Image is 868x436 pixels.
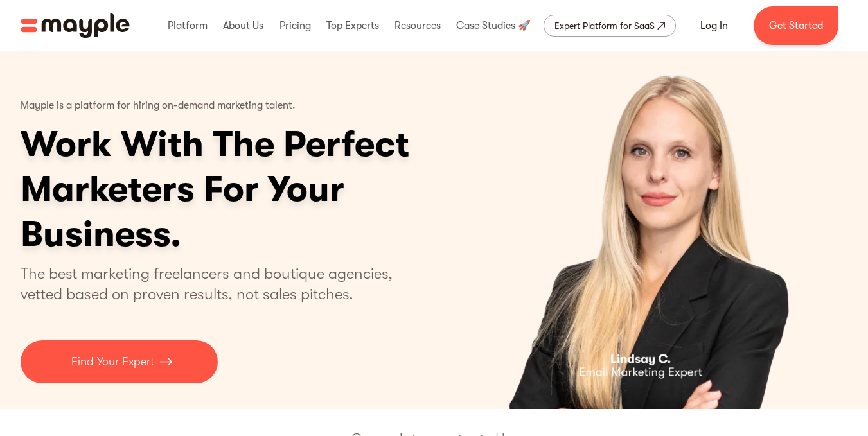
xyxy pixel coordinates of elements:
div: 1 of 5 [447,51,848,409]
div: Platform [164,5,211,46]
h1: Work With The Perfect Marketers For Your Business. [21,122,509,257]
div: Pricing [276,5,314,46]
div: Top Experts [323,5,382,46]
a: Get Started [754,6,838,45]
div: Resources [391,5,444,46]
p: Find Your Expert [71,353,154,371]
p: Mayple is a platform for hiring on-demand marketing talent. [21,90,296,122]
div: Expert Platform for SaaS [554,18,655,33]
a: Expert Platform for SaaS [544,15,676,37]
p: The best marketing freelancers and boutique agencies, vetted based on proven results, not sales p... [21,263,408,304]
a: Find Your Expert [21,340,218,383]
a: Log In [685,10,743,41]
div: About Us [220,5,267,46]
img: Mayple logo [21,13,130,38]
div: carousel [447,51,848,409]
a: home [21,13,130,38]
